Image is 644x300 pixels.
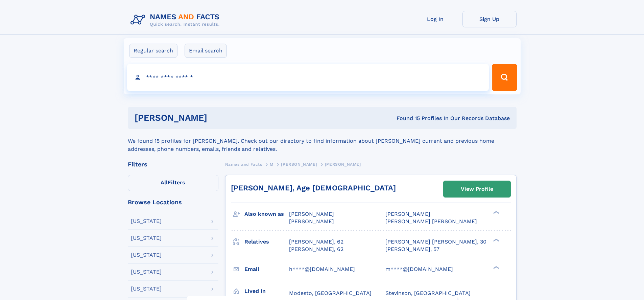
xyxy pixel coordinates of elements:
[131,235,162,241] div: [US_STATE]
[325,162,361,167] span: [PERSON_NAME]
[135,114,302,122] h1: [PERSON_NAME]
[408,11,462,27] a: Log In
[492,210,500,215] div: ❯
[270,162,273,167] span: M
[492,64,517,91] button: Search Button
[281,160,317,168] a: [PERSON_NAME]
[161,179,168,186] span: All
[129,44,177,58] label: Regular search
[270,160,273,168] a: M
[385,238,486,246] a: [PERSON_NAME] [PERSON_NAME], 30
[492,238,500,242] div: ❯
[225,160,262,168] a: Names and Facts
[244,263,289,275] h3: Email
[244,208,289,220] h3: Also known as
[289,238,343,246] a: [PERSON_NAME], 62
[131,286,162,292] div: [US_STATE]
[281,162,317,167] span: [PERSON_NAME]
[385,290,471,296] span: Stevinson, [GEOGRAPHIC_DATA]
[289,218,334,225] span: [PERSON_NAME]
[128,199,218,205] div: Browse Locations
[131,252,162,258] div: [US_STATE]
[385,211,430,217] span: [PERSON_NAME]
[385,218,477,225] span: [PERSON_NAME] [PERSON_NAME]
[131,218,162,224] div: [US_STATE]
[302,115,510,122] div: Found 15 Profiles In Our Records Database
[289,211,334,217] span: [PERSON_NAME]
[128,129,517,153] div: We found 15 profiles for [PERSON_NAME]. Check out our directory to find information about [PERSON...
[461,181,493,197] div: View Profile
[462,11,517,27] a: Sign Up
[128,11,225,29] img: Logo Names and Facts
[289,290,372,296] span: Modesto, [GEOGRAPHIC_DATA]
[289,246,343,253] a: [PERSON_NAME], 62
[127,64,489,91] input: search input
[231,184,396,192] a: [PERSON_NAME], Age [DEMOGRAPHIC_DATA]
[131,269,162,275] div: [US_STATE]
[128,161,218,167] div: Filters
[492,265,500,270] div: ❯
[244,236,289,248] h3: Relatives
[185,44,227,58] label: Email search
[444,181,510,197] a: View Profile
[244,285,289,297] h3: Lived in
[385,246,439,253] a: [PERSON_NAME], 57
[128,175,218,191] label: Filters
